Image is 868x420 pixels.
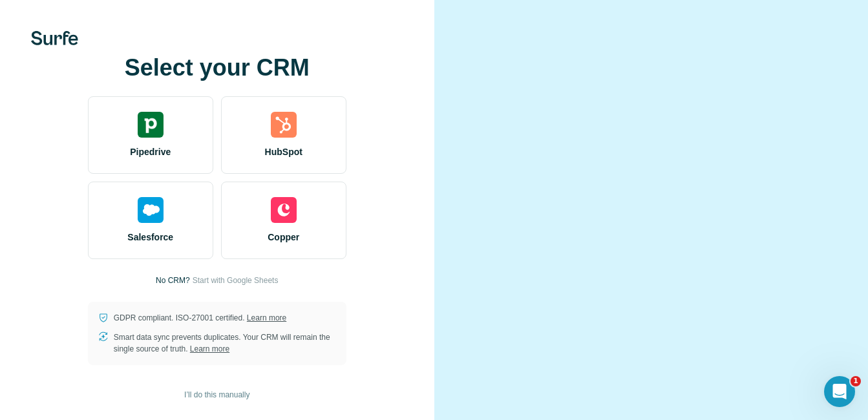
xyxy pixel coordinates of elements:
[175,385,259,404] button: I’ll do this manually
[88,55,346,81] h1: Select your CRM
[851,376,861,386] span: 1
[190,344,229,353] a: Learn more
[31,31,78,45] img: Surfe's logo
[247,313,286,322] a: Learn more
[127,231,173,244] span: Salesforce
[138,197,164,223] img: salesforce's logo
[193,275,279,286] button: Start with Google Sheets
[114,312,286,324] p: GDPR compliant. ISO-27001 certified.
[138,112,164,138] img: pipedrive's logo
[271,112,297,138] img: hubspot's logo
[114,331,336,355] p: Smart data sync prevents duplicates. Your CRM will remain the single source of truth.
[184,389,249,401] span: I’ll do this manually
[271,197,297,223] img: copper's logo
[156,275,190,286] p: No CRM?
[130,145,171,158] span: Pipedrive
[265,145,302,158] span: HubSpot
[268,231,299,244] span: Copper
[824,376,855,407] iframe: Intercom live chat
